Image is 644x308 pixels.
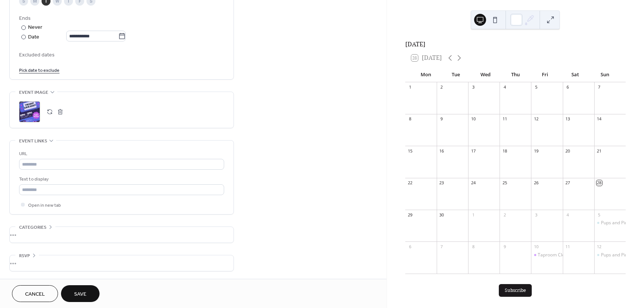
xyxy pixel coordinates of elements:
[531,252,562,258] div: Taproom Closed for Private Event
[74,290,86,298] span: Save
[560,67,590,82] div: Sat
[439,244,445,249] div: 7
[19,101,40,122] div: ;
[408,244,413,249] div: 6
[19,67,59,74] span: Pick date to exclude
[594,220,626,226] div: Pups and Pints
[538,252,608,258] div: Taproom Closed for Private Event
[19,224,46,231] span: Categories
[502,180,507,186] div: 25
[601,220,631,226] div: Pups and Pints
[441,67,471,82] div: Tue
[408,212,413,218] div: 29
[470,148,476,154] div: 17
[565,84,571,90] div: 6
[19,175,223,183] div: Text to display
[533,116,539,122] div: 12
[28,33,126,41] div: Date
[405,40,626,49] div: [DATE]
[470,244,476,249] div: 8
[565,148,571,154] div: 20
[502,148,507,154] div: 18
[61,285,100,302] button: Save
[470,180,476,186] div: 24
[470,116,476,122] div: 10
[565,180,571,186] div: 27
[439,116,445,122] div: 9
[594,252,626,258] div: Pups and Pints
[502,84,507,90] div: 4
[533,180,539,186] div: 26
[10,255,234,271] div: •••
[408,148,413,154] div: 15
[565,116,571,122] div: 13
[499,284,532,297] button: Subscribe
[28,201,61,209] span: Open in new tab
[502,244,507,249] div: 9
[411,67,441,82] div: Mon
[500,67,530,82] div: Thu
[12,285,58,302] button: Cancel
[596,180,602,186] div: 28
[19,89,48,96] span: Event image
[25,290,45,298] span: Cancel
[502,212,507,218] div: 2
[19,137,47,145] span: Event links
[439,180,445,186] div: 23
[10,227,234,243] div: •••
[596,212,602,218] div: 5
[533,148,539,154] div: 19
[596,84,602,90] div: 7
[596,148,602,154] div: 21
[471,67,501,82] div: Wed
[408,84,413,90] div: 1
[470,84,476,90] div: 3
[470,212,476,218] div: 1
[596,116,602,122] div: 14
[590,67,620,82] div: Sun
[502,116,507,122] div: 11
[565,212,571,218] div: 4
[19,51,224,59] span: Excluded dates
[408,180,413,186] div: 22
[533,244,539,249] div: 10
[439,84,445,90] div: 2
[28,24,43,31] div: Never
[439,148,445,154] div: 16
[439,212,445,218] div: 30
[19,15,223,22] div: Ends
[408,116,413,122] div: 8
[565,244,571,249] div: 11
[533,212,539,218] div: 3
[601,252,631,258] div: Pups and Pints
[530,67,560,82] div: Fri
[19,252,30,260] span: RSVP
[19,150,223,158] div: URL
[596,244,602,249] div: 12
[533,84,539,90] div: 5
